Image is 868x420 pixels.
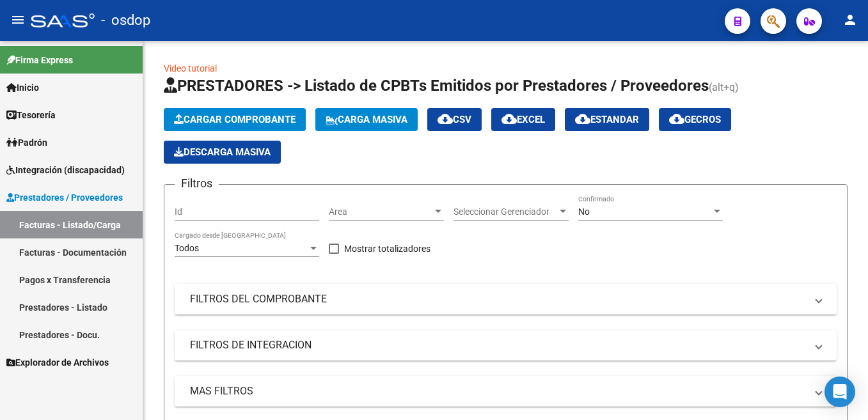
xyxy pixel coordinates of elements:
[669,111,684,127] mat-icon: cloud_download
[6,136,47,150] span: Padrón
[6,163,125,177] span: Integración (discapacidad)
[659,108,731,131] button: Gecros
[709,81,739,93] span: (alt+q)
[669,114,721,125] span: Gecros
[438,111,453,127] mat-icon: cloud_download
[175,284,837,315] mat-expansion-panel-header: FILTROS DEL COMPROBANTE
[6,81,39,95] span: Inicio
[190,384,806,398] mat-panel-title: MAS FILTROS
[6,355,109,369] span: Explorador de Archivos
[164,141,281,164] app-download-masive: Descarga masiva de comprobantes (adjuntos)
[454,206,557,217] span: Seleccionar Gerenciador
[501,114,545,125] span: EXCEL
[164,63,217,74] a: Video tutorial
[326,114,407,125] span: Carga Masiva
[175,175,219,192] h3: Filtros
[6,53,73,67] span: Firma Express
[164,108,306,131] button: Cargar Comprobante
[164,77,709,95] span: PRESTADORES -> Listado de CPBTs Emitidos por Prestadores / Proveedores
[190,338,806,352] mat-panel-title: FILTROS DE INTEGRACION
[575,111,590,127] mat-icon: cloud_download
[491,108,555,131] button: EXCEL
[575,114,639,125] span: Estandar
[174,146,271,158] span: Descarga Masiva
[501,111,517,127] mat-icon: cloud_download
[842,12,858,27] mat-icon: person
[578,206,590,217] span: No
[6,191,123,205] span: Prestadores / Proveedores
[427,108,482,131] button: CSV
[344,241,430,256] span: Mostrar totalizadores
[565,108,649,131] button: Estandar
[175,330,837,361] mat-expansion-panel-header: FILTROS DE INTEGRACION
[438,114,471,125] span: CSV
[190,292,806,306] mat-panel-title: FILTROS DEL COMPROBANTE
[825,377,855,407] div: Open Intercom Messenger
[6,108,56,122] span: Tesorería
[315,108,418,131] button: Carga Masiva
[10,12,26,27] mat-icon: menu
[329,206,432,217] span: Area
[175,376,837,407] mat-expansion-panel-header: MAS FILTROS
[174,114,296,125] span: Cargar Comprobante
[175,243,199,253] span: Todos
[164,141,281,164] button: Descarga Masiva
[101,6,150,35] span: - osdop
